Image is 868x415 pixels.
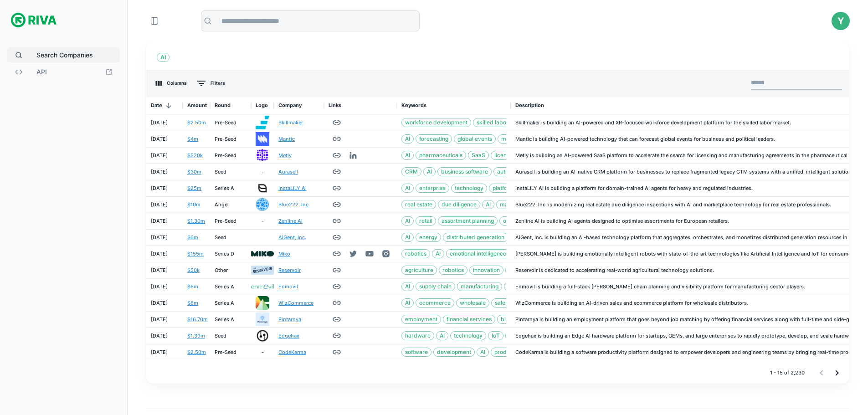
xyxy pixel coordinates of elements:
[446,249,510,258] div: emotional intelligence
[416,282,455,291] span: supply chain
[491,298,535,307] div: sales platform
[443,233,508,242] span: distributed generation
[477,348,489,357] a: AI
[439,266,467,275] span: robotics
[515,169,853,175] span: Aurasell is building an AI-native CRM platform for businesses to replace fragmented legacy GTM sy...
[468,151,489,160] a: SaaS
[505,331,542,340] a: prototyping
[215,234,226,241] div: Seed
[151,152,168,159] p: [DATE]
[491,151,520,160] span: licensing
[505,266,541,275] div: technology
[832,12,850,30] div: Y
[443,315,495,324] span: financial services
[274,97,324,114] div: Company
[329,97,341,114] div: Links
[157,53,169,62] span: AI
[499,216,539,225] div: optimization
[401,315,441,324] div: employment
[401,282,414,291] div: AI
[215,348,236,356] div: Pre-Seed
[187,234,198,241] a: $6m
[515,218,729,224] span: Zenline AI is building AI agents designed to optimise assortments for European retailers.
[436,331,448,340] div: AI
[416,134,452,143] a: forecasting
[402,233,413,242] span: AI
[470,266,503,275] span: innovation
[278,283,298,291] a: Enmovil
[402,200,436,209] span: real estate
[434,348,474,357] span: development
[278,316,301,323] a: Pintarnya
[401,249,430,258] a: robotics
[187,348,206,356] a: $2.50m
[438,217,497,225] span: assortment planning
[187,119,206,127] a: $2.50m
[151,201,168,209] p: [DATE]
[36,67,102,77] span: API
[210,97,251,114] div: Round
[450,331,486,340] a: technology
[7,64,120,79] a: API
[443,315,495,324] a: financial services
[278,217,303,225] a: Zenline AI
[151,250,168,258] p: [DATE]
[416,233,441,242] div: energy
[187,168,201,176] a: $30m
[187,283,198,291] a: $6m
[506,332,542,340] span: prototyping
[457,282,502,291] div: manufacturing
[401,233,414,242] a: AI
[151,348,168,356] p: [DATE]
[451,184,487,193] a: technology
[482,200,494,209] a: AI
[504,282,522,291] a: ERP
[215,184,234,192] div: Series A
[187,316,208,323] a: $16.70m
[493,167,530,176] a: automation
[416,184,449,193] span: enterprise
[401,298,414,307] a: AI
[151,316,168,323] p: [DATE]
[494,168,529,176] span: automation
[473,118,512,127] a: skilled labor
[515,283,805,290] span: Enmovil is building a full-stack [PERSON_NAME] chain planning and visibility platform for manufac...
[154,78,189,88] button: Select columns
[256,313,269,326] img: Pintarnya
[515,300,748,306] span: WizCommerce is building an AI-driven sales and ecommerce platform for wholesale distributors.
[438,216,498,225] div: assortment planning
[215,283,234,291] div: Series A
[416,216,436,225] a: retail
[256,296,269,310] img: WizCommerce
[443,233,508,242] div: distributed generation
[497,200,536,209] span: marketplace
[251,251,274,257] img: Miko
[492,299,534,307] span: sales platform
[151,332,168,340] p: [DATE]
[251,213,274,230] div: -
[151,266,168,274] p: [DATE]
[187,97,207,114] div: Amount
[497,315,533,324] a: blue-collar
[416,217,436,225] span: retail
[515,201,831,208] span: Blue222, Inc. is modernizing real estate due diligence inspections with AI and marketplace techno...
[151,283,168,291] p: [DATE]
[401,216,414,225] a: AI
[423,167,436,176] div: AI
[438,200,480,209] a: due diligence
[195,78,227,88] button: Show filters
[401,266,437,275] a: agriculture
[278,332,299,340] a: Edgehax
[401,118,471,127] a: workforce development
[402,315,441,324] span: employment
[151,184,168,192] p: [DATE]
